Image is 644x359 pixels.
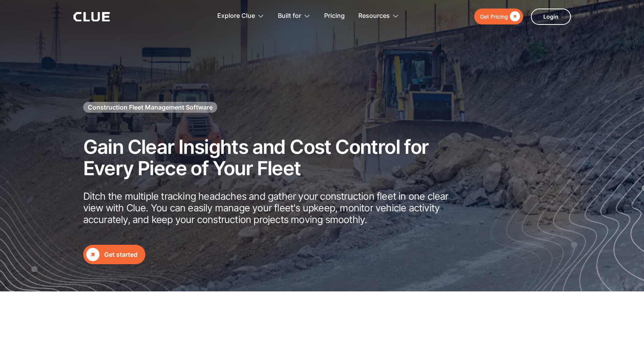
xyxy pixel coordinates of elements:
[86,248,99,261] div: 
[104,250,138,260] div: Get started
[324,4,345,28] a: Pricing
[480,12,508,21] div: Get Pricing
[83,190,452,225] p: Ditch the multiple tracking headaches and gather your construction fleet in one clear view with C...
[83,245,145,264] a: Get started
[88,103,213,112] h1: Construction Fleet Management Software
[474,9,523,24] a: Get Pricing
[217,4,264,28] div: Explore Clue
[508,12,520,21] div: 
[217,4,255,28] div: Explore Clue
[531,9,571,25] a: Login
[278,4,311,28] div: Built for
[358,4,390,28] div: Resources
[472,61,644,291] img: Construction fleet management software
[83,136,452,179] h2: Gain Clear Insights and Cost Control for Every Piece of Your Fleet
[358,4,399,28] div: Resources
[278,4,301,28] div: Built for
